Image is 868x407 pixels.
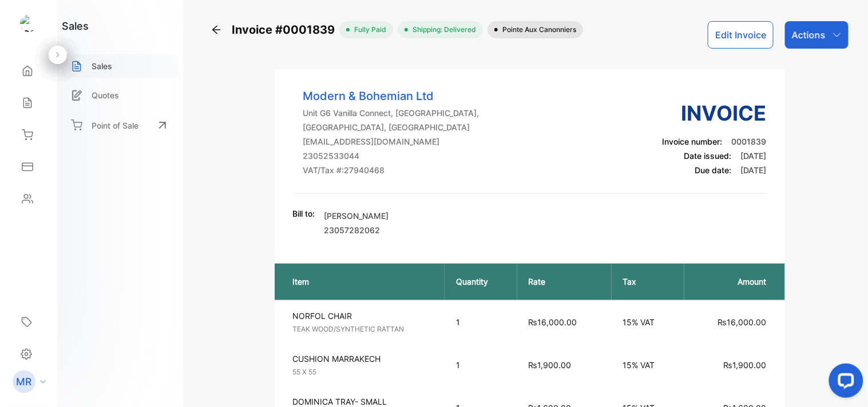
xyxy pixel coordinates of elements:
span: ₨16,000.00 [529,317,577,327]
p: 23052533044 [303,150,479,162]
p: 55 X 55 [293,367,435,377]
p: Amount [696,276,767,288]
p: 1 [456,359,506,371]
p: Quantity [456,276,506,288]
p: MR [17,374,32,389]
p: Item [293,276,433,288]
p: [EMAIL_ADDRESS][DOMAIN_NAME] [303,135,479,147]
span: Due date: [695,165,732,175]
iframe: LiveChat chat widget [820,359,868,407]
p: Sales [92,60,112,72]
span: Shipping: Delivered [408,25,476,35]
a: Sales [62,54,179,78]
button: Actions [785,21,849,49]
p: CUSHION MARRAKECH [293,353,435,365]
span: Pointe aux Canonniers [498,25,576,35]
p: Actions [792,28,826,42]
span: ₨1,900.00 [529,360,572,370]
a: Point of Sale [62,113,179,138]
p: 1 [456,316,506,328]
p: 15% VAT [623,316,673,328]
p: 23057282062 [324,224,389,236]
p: [PERSON_NAME] [324,210,389,222]
span: ₨16,000.00 [718,317,767,327]
p: TEAK WOOD/SYNTHETIC RATTAN [293,324,435,334]
span: [DATE] [741,165,767,175]
p: Quotes [92,89,119,101]
img: logo [20,15,37,32]
p: Bill to: [293,208,315,220]
p: VAT/Tax #: 27940468 [303,164,479,176]
p: Point of Sale [92,119,138,131]
button: Edit Invoice [708,21,774,49]
span: fully paid [350,25,386,35]
p: Tax [623,276,673,288]
span: 0001839 [732,137,767,146]
p: [GEOGRAPHIC_DATA], [GEOGRAPHIC_DATA] [303,121,479,133]
p: Modern & Bohemian Ltd [303,87,479,105]
span: Date issued: [684,151,732,161]
p: 15% VAT [623,359,673,371]
span: [DATE] [741,151,767,161]
p: Rate [529,276,600,288]
p: Unit G6 Vanilla Connect, [GEOGRAPHIC_DATA], [303,107,479,119]
h3: Invoice [663,98,767,129]
span: Invoice number: [663,137,723,146]
p: NORFOL CHAIR [293,310,435,322]
a: Quotes [62,83,179,107]
h1: sales [62,18,89,34]
span: ₨1,900.00 [724,360,767,370]
span: Invoice #0001839 [232,21,339,38]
